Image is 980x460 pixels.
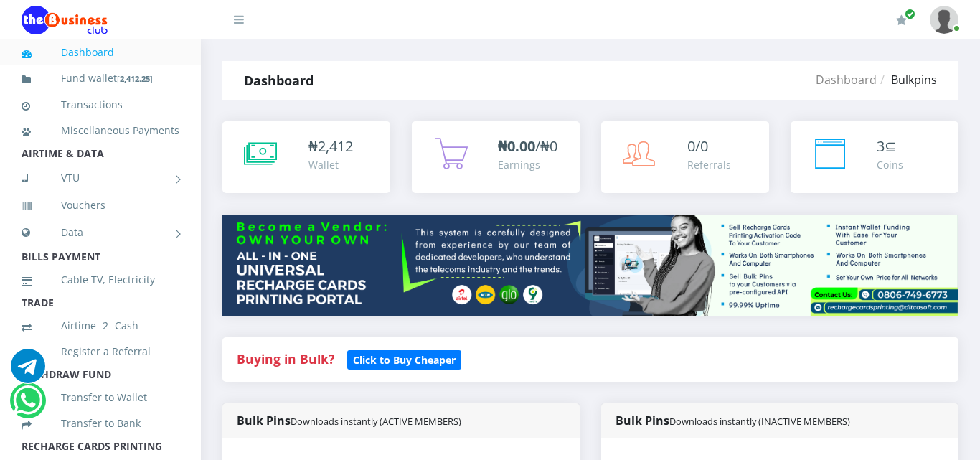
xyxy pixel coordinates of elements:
[22,62,179,95] a: Fund wallet[2,412.25]
[22,160,179,196] a: VTU
[412,121,580,193] a: ₦0.00/₦0 Earnings
[11,360,45,383] a: Chat for support
[22,36,179,69] a: Dashboard
[498,136,557,156] span: /₦0
[22,263,179,296] a: Cable TV, Electricity
[877,157,903,172] div: Coins
[244,72,314,89] strong: Dashboard
[896,14,907,26] i: Renew/Upgrade Subscription
[877,136,903,157] div: ⊆
[687,136,708,156] span: 0/0
[222,121,390,193] a: ₦2,412 Wallet
[22,114,179,147] a: Miscellaneous Payments
[291,415,461,428] small: Downloads instantly (ACTIVE MEMBERS)
[117,73,153,84] small: [ ]
[498,136,535,156] b: ₦0.00
[22,381,179,414] a: Transfer to Wallet
[816,72,877,88] a: Dashboard
[22,88,179,121] a: Transactions
[616,413,850,428] strong: Bulk Pins
[22,215,179,250] a: Data
[22,407,179,440] a: Transfer to Bank
[498,157,557,172] div: Earnings
[353,353,456,367] b: Click to Buy Cheaper
[347,350,461,367] a: Click to Buy Cheaper
[120,73,150,84] b: 2,412.25
[13,394,42,418] a: Chat for support
[22,6,108,34] img: Logo
[318,136,353,156] span: 2,412
[22,335,179,368] a: Register a Referral
[237,413,461,428] strong: Bulk Pins
[877,136,885,156] span: 3
[22,189,179,222] a: Vouchers
[601,121,769,193] a: 0/0 Referrals
[669,415,850,428] small: Downloads instantly (INACTIVE MEMBERS)
[905,9,915,19] span: Renew/Upgrade Subscription
[930,6,958,34] img: User
[22,309,179,342] a: Airtime -2- Cash
[237,350,334,367] strong: Buying in Bulk?
[222,215,958,316] img: multitenant_rcp.png
[308,136,353,157] div: ₦
[308,157,353,172] div: Wallet
[877,71,937,88] li: Bulkpins
[687,157,731,172] div: Referrals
